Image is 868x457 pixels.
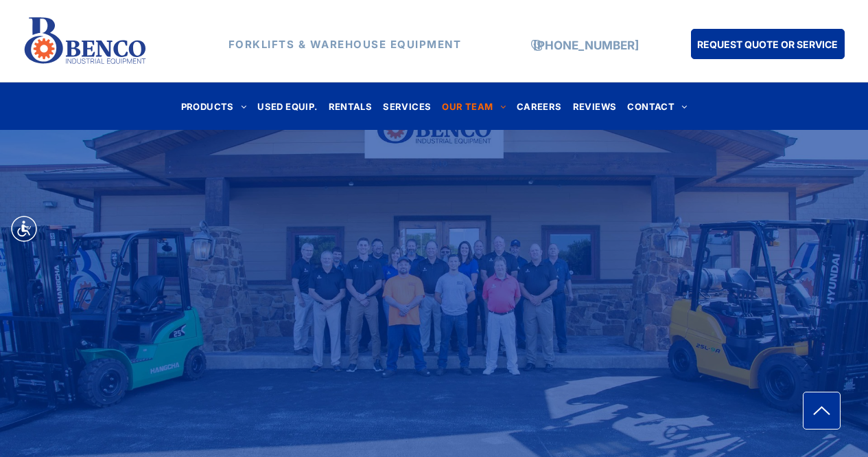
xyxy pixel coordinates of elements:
[533,38,639,52] a: [PHONE_NUMBER]
[567,97,622,115] a: REVIEWS
[176,97,253,115] a: PRODUCTS
[377,97,436,115] a: SERVICES
[252,97,322,115] a: USED EQUIP.
[691,29,845,59] a: REQUEST QUOTE OR SERVICE
[697,32,838,57] span: REQUEST QUOTE OR SERVICE
[622,97,692,115] a: CONTACT
[228,38,462,51] strong: FORKLIFTS & WAREHOUSE EQUIPMENT
[436,97,511,115] a: OUR TEAM
[323,97,378,115] a: RENTALS
[511,97,567,115] a: CAREERS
